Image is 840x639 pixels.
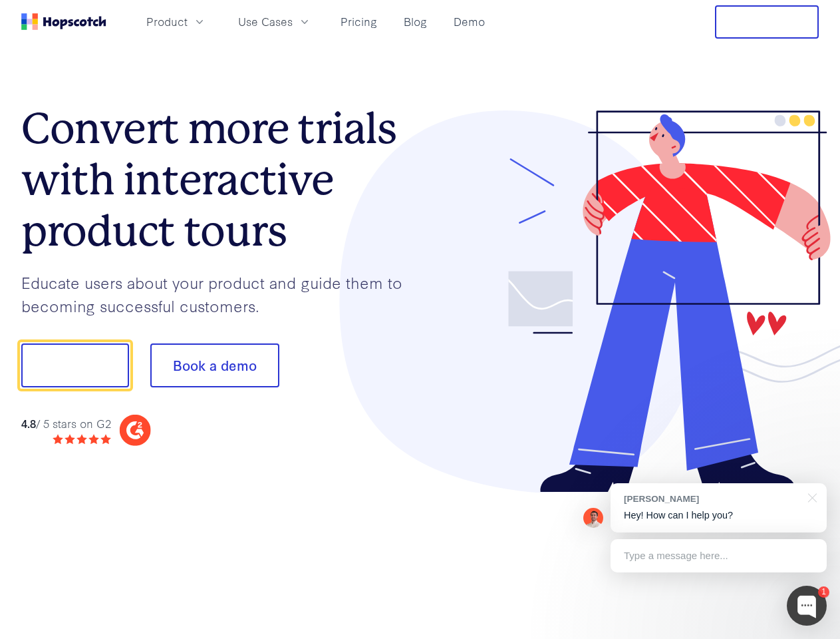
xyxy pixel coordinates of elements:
img: Mark Spera [583,508,603,528]
h1: Convert more trials with interactive product tours [21,103,420,256]
div: 1 [818,586,829,598]
a: Demo [448,11,490,33]
p: Hey! How can I help you? [624,509,813,523]
div: / 5 stars on G2 [21,415,111,432]
strong: 4.8 [21,415,36,431]
button: Free Trial [715,5,819,39]
button: Book a demo [150,343,279,387]
p: Educate users about your product and guide them to becoming successful customers. [21,271,420,317]
button: Use Cases [230,11,319,33]
span: Use Cases [238,13,293,30]
a: Pricing [335,11,382,33]
a: Blog [398,11,432,33]
button: Product [138,11,214,33]
div: Type a message here... [611,539,827,572]
div: [PERSON_NAME] [624,493,800,505]
button: Show me! [21,343,129,387]
span: Product [146,13,188,30]
a: Home [21,13,106,30]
